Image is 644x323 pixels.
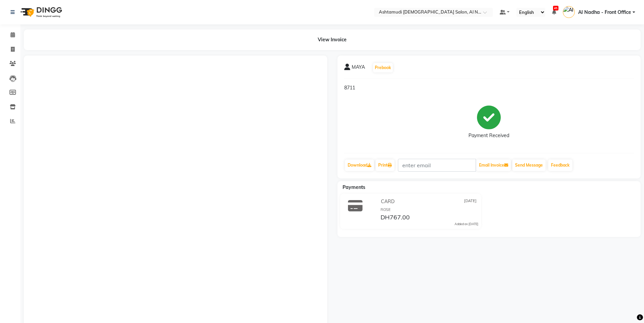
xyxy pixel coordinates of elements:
a: Feedback [548,159,572,171]
span: Al Nadha - Front Office [578,9,631,16]
a: Print [375,159,394,171]
p: 8711 [344,84,634,91]
span: MAYA [352,64,365,73]
input: enter email [398,159,476,172]
button: Send Message [512,159,546,171]
div: Added on [DATE] [455,222,478,227]
div: View Invoice [24,29,641,50]
span: [DATE] [464,198,477,205]
img: Al Nadha - Front Office [563,6,575,18]
span: 45 [553,6,558,10]
span: Payments [343,184,365,190]
button: Prebook [373,63,393,72]
div: ROSE [381,207,478,213]
button: Email Invoice [476,159,511,171]
div: Payment Received [468,132,509,139]
img: logo [17,3,64,22]
span: CARD [381,198,394,205]
a: 45 [552,9,556,15]
span: DH767.00 [381,213,410,223]
a: Download [345,159,374,171]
